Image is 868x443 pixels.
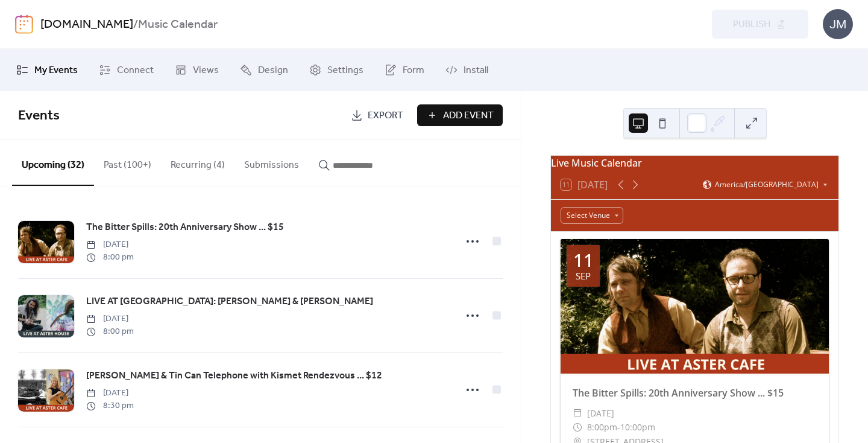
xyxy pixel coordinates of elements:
[587,420,617,435] span: 8:00pm
[12,140,94,186] button: Upcoming (32)
[551,156,838,170] div: Live Music Calendar
[464,63,488,78] span: Install
[327,63,363,78] span: Settings
[86,295,373,309] span: LIVE AT [GEOGRAPHIC_DATA]: [PERSON_NAME] & [PERSON_NAME]
[573,420,582,435] div: ​
[86,220,284,235] a: The Bitter Spills: 20th Anniversary Show ... $15
[342,104,412,126] a: Export
[617,420,620,435] span: -
[86,368,382,384] a: [PERSON_NAME] & Tin Can Telephone with Kismet Rendezvous ... $12
[231,54,297,86] a: Design
[161,140,234,185] button: Recurring (4)
[86,325,134,338] span: 8:00 pm
[34,63,78,78] span: My Events
[573,386,784,400] a: The Bitter Spills: 20th Anniversary Show ... $15
[823,9,853,39] div: JM
[86,220,284,235] span: The Bitter Spills: 20th Anniversary Show ... $15
[18,103,60,129] span: Events
[573,406,582,421] div: ​
[86,400,134,412] span: 8:30 pm
[86,294,373,310] a: LIVE AT [GEOGRAPHIC_DATA]: [PERSON_NAME] & [PERSON_NAME]
[40,13,133,36] a: [DOMAIN_NAME]
[573,251,594,269] div: 11
[7,54,87,86] a: My Events
[403,63,424,78] span: Form
[117,63,154,78] span: Connect
[715,181,819,188] span: America/[GEOGRAPHIC_DATA]
[443,109,494,123] span: Add Event
[138,13,218,36] b: Music Calendar
[86,313,134,325] span: [DATE]
[166,54,228,86] a: Views
[300,54,373,86] a: Settings
[376,54,433,86] a: Form
[234,140,309,185] button: Submissions
[86,238,134,251] span: [DATE]
[15,14,33,34] img: logo
[133,13,138,36] b: /
[587,406,614,421] span: [DATE]
[86,387,134,400] span: [DATE]
[258,63,288,78] span: Design
[193,63,219,78] span: Views
[94,140,161,185] button: Past (100+)
[86,251,134,264] span: 8:00 pm
[90,54,163,86] a: Connect
[576,272,591,281] div: Sep
[417,104,503,126] button: Add Event
[436,54,497,86] a: Install
[368,109,403,123] span: Export
[620,420,655,435] span: 10:00pm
